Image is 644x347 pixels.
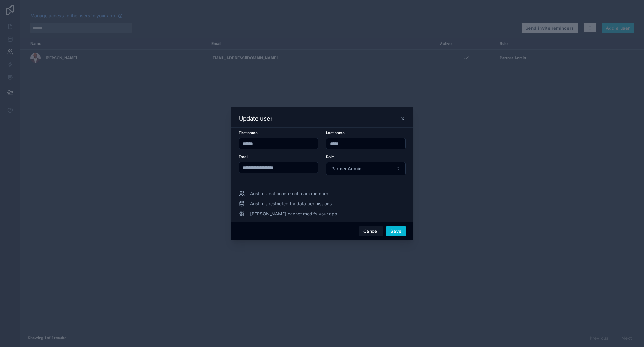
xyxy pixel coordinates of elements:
[326,130,345,135] span: Last name
[331,165,361,172] span: Partner Admin
[250,190,328,197] span: Austin is not an internal team member
[386,226,405,236] button: Save
[326,154,334,159] span: Role
[239,115,272,122] h3: Update user
[326,162,406,175] button: Select Button
[250,211,337,217] span: [PERSON_NAME] cannot modify your app
[359,226,383,236] button: Cancel
[250,201,332,207] span: Austin is restricted by data permissions
[239,154,248,159] span: Email
[239,130,258,135] span: First name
